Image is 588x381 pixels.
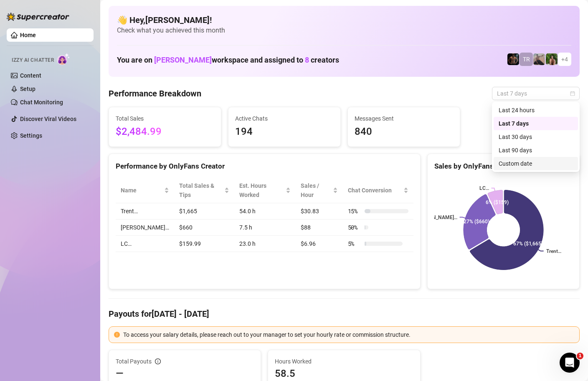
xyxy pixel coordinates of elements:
[116,367,124,380] span: —
[20,116,76,122] a: Discover Viral Videos
[174,203,234,220] td: $1,665
[20,32,36,38] a: Home
[348,239,361,248] span: 5 %
[507,53,519,65] img: Trent
[305,56,309,64] span: 8
[494,157,578,170] div: Custom date
[174,236,234,252] td: $159.99
[499,132,573,141] div: Last 30 days
[57,53,70,65] img: AI Chatter
[494,103,578,117] div: Last 24 hours
[560,353,580,373] iframe: Intercom live chat
[415,214,457,220] text: [PERSON_NAME]…
[234,236,296,252] td: 23.0 h
[523,55,530,64] span: TR
[116,236,174,252] td: LC…
[348,186,402,195] span: Chat Conversion
[494,130,578,144] div: Last 30 days
[235,124,334,140] span: 194
[577,353,583,359] span: 1
[499,119,573,128] div: Last 7 days
[116,203,174,220] td: Trent…
[114,332,120,338] span: exclamation-circle
[546,53,558,65] img: Nathaniel
[499,146,573,155] div: Last 90 days
[275,367,413,380] span: 58.5
[20,86,35,92] a: Setup
[239,181,284,199] div: Est. Hours Worked
[154,56,212,64] span: [PERSON_NAME]
[235,114,334,123] span: Active Chats
[296,203,342,220] td: $30.83
[479,185,489,191] text: LC…
[301,181,331,199] span: Sales / Hour
[499,159,573,168] div: Custom date
[494,144,578,157] div: Last 90 days
[179,181,223,199] span: Total Sales & Tips
[109,88,201,99] h4: Performance Breakdown
[109,308,580,320] h4: Payouts for [DATE] - [DATE]
[348,223,361,232] span: 50 %
[355,124,453,140] span: 840
[174,178,234,203] th: Total Sales & Tips
[570,91,575,96] span: calendar
[499,106,573,115] div: Last 24 hours
[7,13,69,21] img: logo-BBDzfeDw.svg
[561,55,568,64] span: + 4
[116,220,174,236] td: [PERSON_NAME]…
[497,87,575,100] span: Last 7 days
[116,124,214,140] span: $2,484.99
[117,14,571,26] h4: 👋 Hey, [PERSON_NAME] !
[20,72,41,79] a: Content
[155,358,161,364] span: info-circle
[296,236,342,252] td: $6.96
[116,178,174,203] th: Name
[533,53,545,65] img: LC
[117,56,339,65] h1: You are on workspace and assigned to creators
[116,114,214,123] span: Total Sales
[117,26,571,35] span: Check what you achieved this month
[348,207,361,216] span: 15 %
[234,203,296,220] td: 54.0 h
[296,178,342,203] th: Sales / Hour
[234,220,296,236] td: 7.5 h
[434,161,573,172] div: Sales by OnlyFans Creator
[275,357,413,366] span: Hours Worked
[174,220,234,236] td: $660
[121,186,162,195] span: Name
[20,99,63,106] a: Chat Monitoring
[494,117,578,130] div: Last 7 days
[20,132,42,139] a: Settings
[355,114,453,123] span: Messages Sent
[123,330,574,339] div: To access your salary details, please reach out to your manager to set your hourly rate or commis...
[546,248,561,254] text: Trent…
[116,357,152,366] span: Total Payouts
[296,220,342,236] td: $88
[116,161,413,172] div: Performance by OnlyFans Creator
[343,178,413,203] th: Chat Conversion
[12,56,54,64] span: Izzy AI Chatter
